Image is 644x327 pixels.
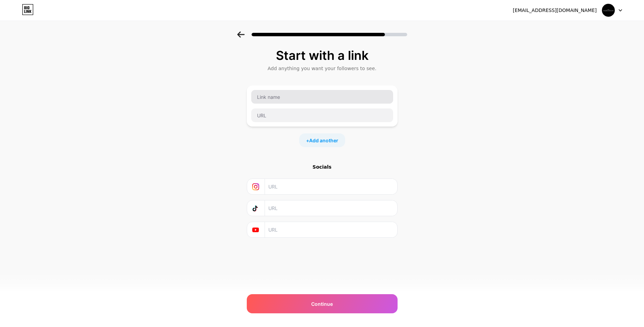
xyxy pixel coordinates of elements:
div: + [299,133,345,147]
div: [EMAIL_ADDRESS][DOMAIN_NAME] [513,7,597,14]
input: URL [268,179,393,194]
div: Start with a link [250,49,394,62]
img: timeexchange [602,4,615,17]
input: URL [251,108,393,122]
input: URL [268,222,393,237]
span: Continue [311,300,333,308]
div: Socials [247,163,398,170]
div: Add anything you want your followers to see. [250,65,394,72]
span: Add another [309,137,338,144]
input: URL [268,200,393,216]
input: Link name [251,90,393,104]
